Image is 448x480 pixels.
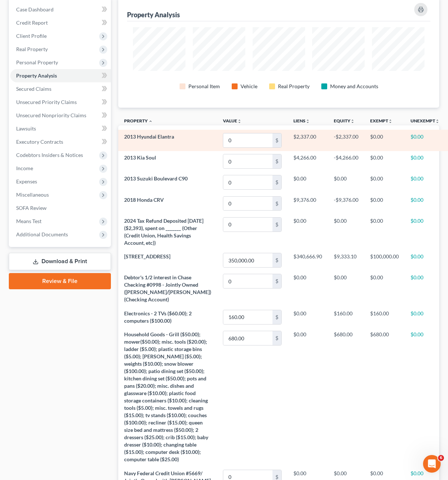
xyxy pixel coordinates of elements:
[405,271,445,307] td: $0.00
[9,253,111,270] a: Download & Print
[237,119,242,123] i: unfold_more
[223,197,272,211] input: 0.00
[16,6,54,12] span: Case Dashboard
[223,133,272,147] input: 0.00
[124,253,170,259] span: [STREET_ADDRESS]
[16,125,36,132] span: Lawsuits
[16,46,48,52] span: Real Property
[328,214,364,250] td: $0.00
[364,271,405,307] td: $0.00
[16,139,63,145] span: Executory Contracts
[223,218,272,232] input: 0.00
[411,118,440,123] a: Unexemptunfold_more
[364,307,405,327] td: $160.00
[370,118,393,123] a: Exemptunfold_more
[10,3,111,16] a: Case Dashboard
[328,328,364,466] td: $680.00
[278,83,310,90] div: Real Property
[328,193,364,214] td: -$9,376.00
[16,19,48,26] span: Credit Report
[328,307,364,327] td: $160.00
[16,33,47,39] span: Client Profile
[16,59,58,65] span: Personal Property
[364,172,405,193] td: $0.00
[293,118,310,123] a: Liensunfold_more
[388,119,393,123] i: unfold_more
[272,310,281,324] div: $
[364,250,405,271] td: $100,000.00
[127,10,180,19] div: Property Analysis
[10,109,111,122] a: Unsecured Nonpriority Claims
[405,151,445,172] td: $0.00
[124,310,192,324] span: Electronics - 2 TVs ($60.00); 2 computers ($100.00)
[16,112,86,118] span: Unsecured Nonpriority Claims
[405,130,445,151] td: $0.00
[16,165,33,171] span: Income
[10,96,111,109] a: Unsecured Priority Claims
[405,193,445,214] td: $0.00
[330,83,378,90] div: Money and Accounts
[124,154,156,161] span: 2013 Kia Soul
[405,214,445,250] td: $0.00
[223,154,272,168] input: 0.00
[124,118,153,123] a: Property expand_less
[328,151,364,172] td: -$4,266.00
[223,253,272,267] input: 0.00
[124,331,208,462] span: Household Goods - Grill ($50.00); mower($50.00); misc. tools ($20.00); ladder ($5.00); plastic st...
[272,197,281,211] div: $
[405,307,445,327] td: $0.00
[435,119,440,123] i: unfold_more
[16,86,51,92] span: Secured Claims
[16,205,47,211] span: SOFA Review
[328,250,364,271] td: $9,333.10
[288,172,328,193] td: $0.00
[364,151,405,172] td: $0.00
[272,154,281,168] div: $
[328,271,364,307] td: $0.00
[272,218,281,232] div: $
[272,331,281,345] div: $
[223,118,242,123] a: Valueunfold_more
[16,152,83,158] span: Codebtors Insiders & Notices
[306,119,310,123] i: unfold_more
[288,328,328,466] td: $0.00
[405,250,445,271] td: $0.00
[16,218,41,224] span: Means Test
[16,191,49,198] span: Miscellaneous
[10,122,111,135] a: Lawsuits
[288,214,328,250] td: $0.00
[272,274,281,288] div: $
[16,72,57,79] span: Property Analysis
[334,118,355,123] a: Equityunfold_more
[438,455,444,461] span: 6
[405,328,445,466] td: $0.00
[9,273,111,289] a: Review & File
[272,133,281,147] div: $
[223,310,272,324] input: 0.00
[288,250,328,271] td: $340,666.90
[223,175,272,189] input: 0.00
[16,99,77,105] span: Unsecured Priority Claims
[405,172,445,193] td: $0.00
[148,119,153,123] i: expand_less
[350,119,355,123] i: unfold_more
[124,133,174,140] span: 2013 Hyundai Elantra
[364,130,405,151] td: $0.00
[124,218,203,246] span: 2024 Tax Refund Deposited [DATE] ($2,393), spent on _______ (Other (Credit Union, Health Savings ...
[10,16,111,29] a: Credit Report
[188,83,220,90] div: Personal Item
[288,193,328,214] td: $9,376.00
[328,172,364,193] td: $0.00
[223,274,272,288] input: 0.00
[364,214,405,250] td: $0.00
[288,151,328,172] td: $4,266.00
[124,197,164,203] span: 2018 Honda CRV
[423,455,441,473] iframe: Intercom live chat
[364,193,405,214] td: $0.00
[288,271,328,307] td: $0.00
[223,331,272,345] input: 0.00
[10,201,111,215] a: SOFA Review
[288,307,328,327] td: $0.00
[10,135,111,148] a: Executory Contracts
[10,69,111,82] a: Property Analysis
